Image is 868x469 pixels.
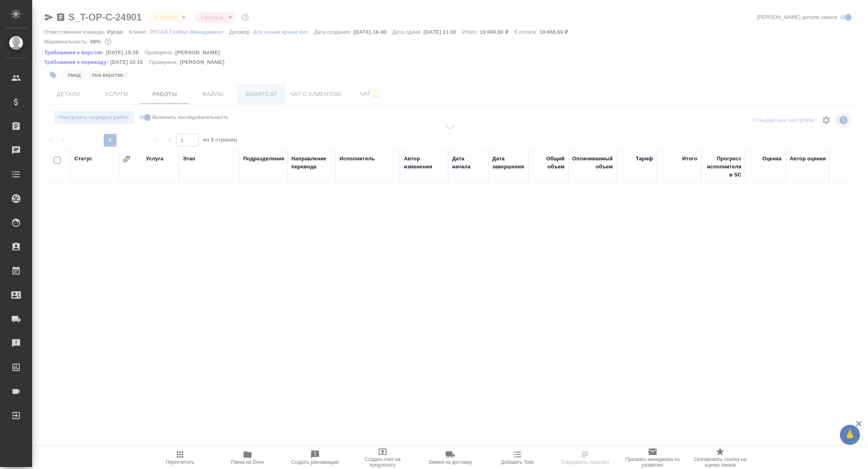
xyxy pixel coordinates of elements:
button: Создать счет на предоплату [349,446,416,469]
span: Призвать менеджера по развитию [624,457,682,468]
div: Дата начала [452,155,484,171]
div: Итого [682,155,697,163]
button: Заявка на доставку [416,446,484,469]
div: Прогресс исполнителя в SC [705,155,741,179]
div: Автор изменения [404,155,444,171]
button: Папка на Drive [214,446,281,469]
button: Определить тематику [551,446,619,469]
button: Сгруппировать [123,155,131,163]
button: Призвать менеджера по развитию [619,446,686,469]
div: Услуга [146,155,163,163]
div: Оплачиваемый объем [572,155,613,171]
div: Статус [74,155,92,163]
div: Исполнитель [340,155,375,163]
div: Подразделение [243,155,285,163]
div: Этап [183,155,195,163]
button: Пересчитать [146,446,214,469]
button: Создать рекламацию [281,446,349,469]
div: Тариф [636,155,653,163]
span: Пересчитать [166,459,194,465]
span: 🙏 [843,426,857,443]
span: Заявка на доставку [428,459,472,465]
span: Создать счет на предоплату [354,457,411,468]
span: Скопировать ссылку на оценку заказа [691,457,749,468]
div: Общий объем [532,155,565,171]
span: Создать рекламацию [291,459,339,465]
div: Автор оценки [790,155,826,163]
div: Направление перевода [291,155,332,171]
button: Добавить Todo [484,446,551,469]
span: Добавить Todo [501,459,534,465]
button: 🙏 [840,425,860,445]
span: Определить тематику [561,459,609,465]
button: Скопировать ссылку на оценку заказа [686,446,754,469]
div: Оценка [762,155,782,163]
div: Дата завершения [492,155,524,171]
span: Папка на Drive [231,459,264,465]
